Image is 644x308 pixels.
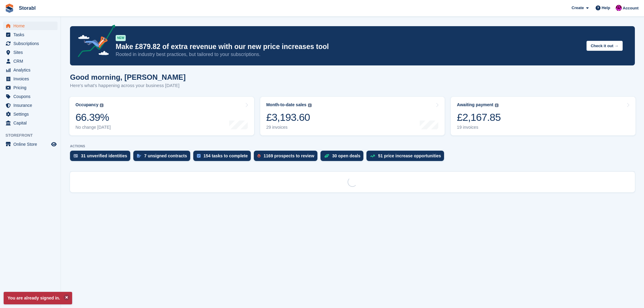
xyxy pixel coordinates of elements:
[457,102,493,107] div: Awaiting payment
[572,5,584,11] span: Create
[3,101,58,110] a: menu
[623,5,639,11] span: Account
[13,92,50,101] span: Coupons
[197,154,201,158] img: task-75834270c22a3079a89374b754ae025e5fb1db73e45f91037f5363f120a921f8.svg
[3,48,58,57] a: menu
[602,5,610,11] span: Help
[13,39,50,48] span: Subscriptions
[586,41,623,51] button: Check it out →
[16,3,38,13] a: Storabl
[70,151,133,164] a: 31 unverified identities
[100,103,103,107] img: icon-info-grey-7440780725fd019a000dd9b08b2336e03edf1995a4989e88bcd33f0948082b44.svg
[5,132,61,138] span: Storefront
[3,83,58,92] a: menu
[13,101,50,110] span: Insurance
[193,151,254,164] a: 154 tasks to complete
[254,151,320,164] a: 1169 prospects to review
[3,57,58,65] a: menu
[3,110,58,118] a: menu
[4,292,72,304] p: You are already signed in.
[144,153,187,158] div: 7 unsigned contracts
[70,82,186,89] p: Here's what's happening across your business [DATE]
[457,111,501,124] div: £2,167.85
[451,97,635,135] a: Awaiting payment £2,167.85 19 invoices
[495,103,499,107] img: icon-info-grey-7440780725fd019a000dd9b08b2336e03edf1995a4989e88bcd33f0948082b44.svg
[13,30,50,39] span: Tasks
[266,102,306,107] div: Month-to-date sales
[13,75,50,83] span: Invoices
[320,151,367,164] a: 30 open deals
[3,119,58,127] a: menu
[75,125,111,130] div: No change [DATE]
[3,22,58,30] a: menu
[13,119,50,127] span: Capital
[204,153,248,158] div: 154 tasks to complete
[74,154,78,158] img: verify_identity-adf6edd0f0f0b5bbfe63781bf79b02c33cf7c696d77639b501bdc392416b5a36.svg
[266,125,312,130] div: 29 invoices
[13,66,50,74] span: Analytics
[257,154,261,158] img: prospect-51fa495bee0391a8d652442698ab0144808aea92771e9ea1ae160a38d050c398.svg
[378,153,441,158] div: 51 price increase opportunities
[370,155,375,157] img: price_increase_opportunities-93ffe204e8149a01c8c9dc8f82e8f89637d9d84a8eef4429ea346261dce0b2c0.svg
[137,154,141,158] img: contract_signature_icon-13c848040528278c33f63329250d36e43548de30e8caae1d1a13099fd9432cc5.svg
[50,141,58,148] a: Preview store
[116,42,582,51] p: Make £879.82 of extra revenue with our new price increases tool
[116,35,126,41] div: NEW
[332,153,361,158] div: 30 open deals
[366,151,447,164] a: 51 price increase opportunities
[3,92,58,101] a: menu
[308,103,312,107] img: icon-info-grey-7440780725fd019a000dd9b08b2336e03edf1995a4989e88bcd33f0948082b44.svg
[457,125,501,130] div: 19 invoices
[266,111,312,124] div: £3,193.60
[75,102,98,107] div: Occupancy
[264,153,314,158] div: 1169 prospects to review
[70,144,635,148] p: ACTIONS
[616,5,622,11] img: Helen Morton
[70,73,186,81] h1: Good morning, [PERSON_NAME]
[13,22,50,30] span: Home
[324,154,329,158] img: deal-1b604bf984904fb50ccaf53a9ad4b4a5d6e5aea283cecdc64d6e3604feb123c2.svg
[260,97,445,135] a: Month-to-date sales £3,193.60 29 invoices
[3,75,58,83] a: menu
[13,57,50,65] span: CRM
[3,140,58,149] a: menu
[3,39,58,48] a: menu
[3,30,58,39] a: menu
[73,25,115,59] img: price-adjustments-announcement-icon-8257ccfd72463d97f412b2fc003d46551f7dbcb40ab6d574587a9cd5c0d94...
[116,51,582,58] p: Rooted in industry best practices, but tailored to your subscriptions.
[13,140,50,149] span: Online Store
[81,153,127,158] div: 31 unverified identities
[13,83,50,92] span: Pricing
[3,66,58,74] a: menu
[5,4,14,13] img: stora-icon-8386f47178a22dfd0bd8f6a31ec36ba5ce8667c1dd55bd0f319d3a0aa187defe.svg
[69,97,254,135] a: Occupancy 66.39% No change [DATE]
[75,111,111,124] div: 66.39%
[13,48,50,57] span: Sites
[13,110,50,118] span: Settings
[133,151,193,164] a: 7 unsigned contracts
